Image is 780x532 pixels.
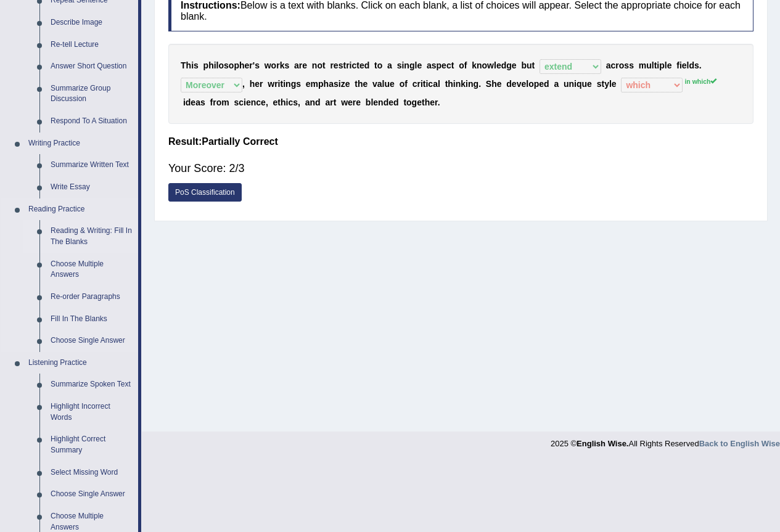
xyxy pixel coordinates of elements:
[421,79,423,89] b: i
[430,97,435,107] b: e
[679,60,682,70] b: i
[528,79,534,89] b: o
[497,79,502,89] b: e
[423,79,426,89] b: t
[477,60,482,70] b: n
[494,60,496,70] b: l
[294,60,299,70] b: a
[266,97,268,107] b: ,
[699,439,780,448] a: Back to English Wise
[667,60,672,70] b: e
[334,60,339,70] b: e
[378,97,384,107] b: n
[512,60,517,70] b: e
[45,220,138,253] a: Reading & Writing: Fill In The Blanks
[456,79,461,89] b: n
[428,79,433,89] b: c
[256,97,261,107] b: c
[23,133,138,155] a: Writing Practice
[372,79,377,89] b: v
[281,97,286,107] b: h
[229,60,234,70] b: o
[615,60,618,70] b: r
[191,97,195,107] b: e
[311,79,318,89] b: m
[422,97,425,107] b: t
[414,60,417,70] b: l
[393,97,399,107] b: d
[445,79,448,89] b: t
[534,79,540,89] b: p
[281,79,284,89] b: t
[491,79,497,89] b: h
[413,79,417,89] b: c
[587,79,592,89] b: e
[280,60,285,70] b: k
[329,79,334,89] b: a
[348,97,353,107] b: e
[310,97,316,107] b: n
[334,97,337,107] b: t
[224,60,229,70] b: s
[195,97,200,107] b: a
[612,79,617,89] b: e
[358,79,363,89] b: h
[390,79,395,89] b: e
[646,60,652,70] b: u
[506,60,512,70] b: g
[45,176,138,198] a: Write Essay
[427,60,432,70] b: a
[351,60,356,70] b: c
[619,60,625,70] b: o
[417,97,422,107] b: e
[191,60,194,70] b: i
[288,97,293,107] b: c
[260,79,263,89] b: r
[23,352,138,374] a: Listening Practice
[472,60,477,70] b: k
[45,428,138,461] a: Highlight Correct Summary
[242,79,245,89] b: ,
[330,97,333,107] b: r
[364,60,370,70] b: d
[659,60,665,70] b: p
[501,60,507,70] b: d
[296,79,301,89] b: s
[486,79,491,89] b: S
[417,60,422,70] b: e
[577,79,582,89] b: q
[168,136,753,147] h4: Result:
[324,79,329,89] b: h
[464,60,467,70] b: f
[374,60,377,70] b: t
[277,97,281,107] b: t
[322,60,326,70] b: t
[624,60,629,70] b: s
[291,79,297,89] b: g
[306,79,311,89] b: e
[186,97,191,107] b: d
[343,60,346,70] b: t
[387,60,392,70] b: a
[425,97,430,107] b: h
[168,183,242,202] a: PoS Classification
[582,79,588,89] b: u
[432,60,437,70] b: s
[299,60,302,70] b: r
[341,97,348,107] b: w
[539,79,544,89] b: e
[441,60,446,70] b: e
[45,462,138,484] a: Select Missing Word
[245,60,250,70] b: e
[684,78,716,85] sup: in which
[459,60,464,70] b: o
[45,396,138,428] a: Highlight Incorrect Words
[682,60,687,70] b: e
[346,60,349,70] b: r
[284,60,289,70] b: s
[214,60,216,70] b: i
[216,97,222,107] b: o
[496,60,501,70] b: e
[239,60,245,70] b: h
[45,34,138,56] a: Re-tell Lecture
